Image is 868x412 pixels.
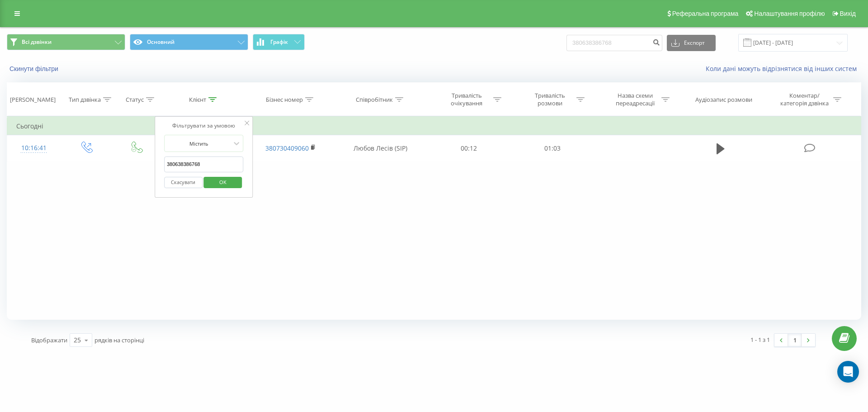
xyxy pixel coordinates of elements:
div: [PERSON_NAME] [10,96,56,104]
td: Любов Лесів (SIP) [334,135,427,161]
a: 380730409060 [265,144,309,152]
div: 1 - 1 з 1 [750,335,770,344]
button: Основний [130,34,248,50]
a: Коли дані можуть відрізнятися вiд інших систем [706,64,861,73]
div: Тривалість розмови [526,92,574,107]
button: Експорт [667,35,716,51]
div: Open Intercom Messenger [837,361,859,383]
td: Сьогодні [7,117,861,135]
button: OK [204,177,242,188]
span: рядків на сторінці [94,336,144,344]
span: Всі дзвінки [22,38,52,46]
a: 1 [788,334,802,346]
span: Вихід [840,10,856,17]
div: Клієнт [189,96,206,104]
div: Тип дзвінка [69,96,101,104]
span: Реферальна програма [672,10,739,17]
td: 01:03 [510,135,594,161]
button: Скинути фільтри [7,65,63,73]
span: Відображати [31,336,67,344]
button: Скасувати [164,177,203,188]
div: 25 [74,336,81,345]
button: Всі дзвінки [7,34,125,50]
input: Введіть значення [164,156,244,172]
div: Співробітник [356,96,393,104]
input: Пошук за номером [566,35,662,51]
div: Бізнес номер [266,96,303,104]
div: Фільтрувати за умовою [164,121,244,130]
div: 10:16:41 [16,139,52,157]
td: 00:12 [427,135,510,161]
button: Графік [253,34,305,50]
span: Графік [270,39,288,45]
span: Налаштування профілю [754,10,825,17]
div: Коментар/категорія дзвінка [778,92,831,107]
div: Тривалість очікування [443,92,491,107]
div: Назва схеми переадресації [611,92,659,107]
span: OK [210,175,236,189]
div: Статус [126,96,144,104]
div: Аудіозапис розмови [695,96,752,104]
